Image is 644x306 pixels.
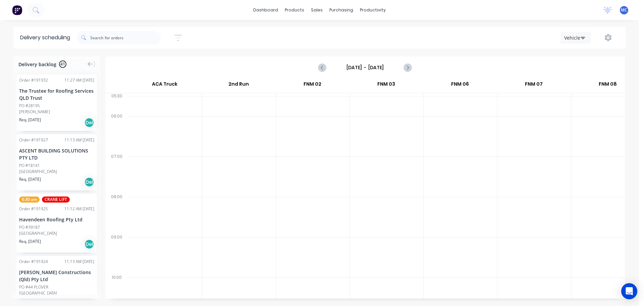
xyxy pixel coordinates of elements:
div: 11:27 AM [DATE] [64,77,94,83]
span: 6:30 am [19,196,40,203]
div: [GEOGRAPHIC_DATA] [19,290,94,296]
input: Search for orders [90,31,161,44]
span: Req. [DATE] [19,117,41,123]
div: FNM 06 [423,78,497,93]
button: Vehicle [560,32,591,44]
div: PO #18141 [19,163,40,169]
div: 06:00 [105,112,128,152]
div: 05:30 [105,92,128,112]
div: 11:13 AM [DATE] [64,137,94,143]
div: The Trustee for Roofing Services QLD Trust [19,87,94,101]
span: MC [621,7,627,13]
img: Factory [12,5,22,15]
div: 07:00 [105,152,128,193]
div: FNM 07 [497,78,571,93]
div: Order # 191927 [19,137,48,143]
div: PO #39187 [19,224,40,230]
div: FNM 02 [276,78,349,93]
div: Del [84,118,94,128]
div: Delivery scheduling [13,27,77,48]
a: dashboard [250,5,281,15]
div: Del [84,177,94,187]
div: productivity [357,5,389,15]
div: 11:13 AM [DATE] [64,259,94,265]
span: 41 [59,60,66,68]
div: Vehicle [564,34,584,41]
div: sales [308,5,326,15]
div: products [281,5,308,15]
div: Havendeen Roofing Pty Ltd [19,216,94,223]
span: Req. [DATE] [19,176,41,182]
div: [GEOGRAPHIC_DATA] [19,230,94,236]
div: Order # 191924 [19,259,48,265]
div: 08:00 [105,193,128,233]
div: Order # 191925 [19,206,48,212]
div: [PERSON_NAME] Constructions (Qld) Pty Ltd [19,269,94,283]
div: Open Intercom Messenger [621,283,637,299]
div: FNM 03 [350,78,423,93]
div: 11:12 AM [DATE] [64,206,94,212]
div: [GEOGRAPHIC_DATA] [19,169,94,175]
div: ACA Truck [128,78,202,93]
span: CRANE LIFT [42,196,70,203]
div: 09:00 [105,233,128,273]
div: [PERSON_NAME] [19,109,94,115]
div: purchasing [326,5,357,15]
div: Del [84,239,94,249]
span: Delivery backlog [18,61,56,68]
div: PO #44 PLOVER [19,284,48,290]
div: PO #28195 [19,103,40,109]
div: ASCENT BUILDING SOLUTIONS PTY LTD [19,147,94,161]
div: Order # 191932 [19,77,48,83]
span: Req. [DATE] [19,238,41,245]
div: 2nd Run [202,78,275,93]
